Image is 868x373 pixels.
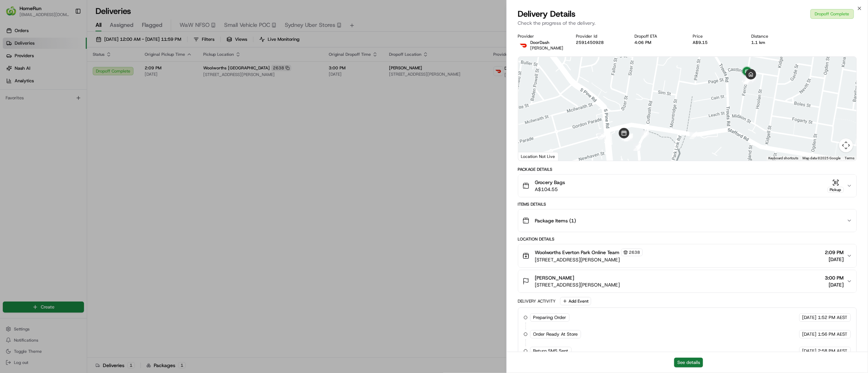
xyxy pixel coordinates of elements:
[825,256,844,263] span: [DATE]
[535,274,574,281] span: [PERSON_NAME]
[751,40,798,45] div: 1.1 km
[518,40,529,51] img: doordash_logo_v2.png
[674,358,703,367] button: See details
[518,298,556,304] div: Delivery Activity
[518,236,857,242] div: Location Details
[518,33,565,39] div: Provider
[535,249,620,256] span: Woolworths Everton Park Online Team
[631,140,644,154] div: 10
[818,331,848,337] span: 1:56 PM AEST
[518,270,857,292] button: [PERSON_NAME][STREET_ADDRESS][PERSON_NAME]3:00 PM[DATE]
[825,281,844,288] span: [DATE]
[629,250,640,255] span: 2638
[828,187,844,193] div: Pickup
[623,131,636,144] div: 11
[520,151,534,164] div: 8
[531,40,550,45] span: DoorDash
[518,175,857,197] button: Grocery BagsA$104.55Pickup
[828,179,844,193] button: Pickup
[621,130,634,144] div: 6
[518,201,857,207] div: Items Details
[818,348,848,354] span: 2:58 PM AEST
[818,314,848,321] span: 1:52 PM AEST
[634,40,682,45] div: 4:06 PM
[535,217,576,224] span: Package Items ( 1 )
[518,244,857,267] button: Woolworths Everton Park Online Team2638[STREET_ADDRESS][PERSON_NAME]2:09 PM[DATE]
[518,210,857,232] button: Package Items (1)
[751,33,798,39] div: Distance
[634,33,682,39] div: Dropoff ETA
[531,45,564,51] span: [PERSON_NAME]
[845,156,854,160] a: Terms
[576,40,604,45] button: 2591450928
[768,156,798,161] button: Keyboard shortcuts
[535,281,620,288] span: [STREET_ADDRESS][PERSON_NAME]
[621,131,634,144] div: 13
[533,331,578,337] span: Order Ready At Store
[639,127,652,140] div: 14
[576,33,623,39] div: Provider Id
[839,138,853,152] button: Map camera controls
[518,8,576,20] span: Delivery Details
[520,152,543,161] a: Open this area in Google Maps (opens a new window)
[802,348,817,354] span: [DATE]
[533,314,566,321] span: Preparing Order
[518,20,857,26] p: Check the progress of the delivery.
[518,152,558,161] div: Location Not Live
[560,297,591,305] button: Add Event
[535,186,565,193] span: A$104.55
[535,256,643,263] span: [STREET_ADDRESS][PERSON_NAME]
[825,274,844,281] span: 3:00 PM
[802,314,817,321] span: [DATE]
[802,156,840,160] span: Map data ©2025 Google
[595,129,609,142] div: 9
[693,33,740,39] div: Price
[802,331,817,337] span: [DATE]
[693,40,740,45] div: A$9.15
[520,152,543,161] img: Google
[687,129,700,142] div: 5
[535,179,565,186] span: Grocery Bags
[533,348,569,354] span: Return SMS Sent
[825,249,844,256] span: 2:09 PM
[518,167,857,172] div: Package Details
